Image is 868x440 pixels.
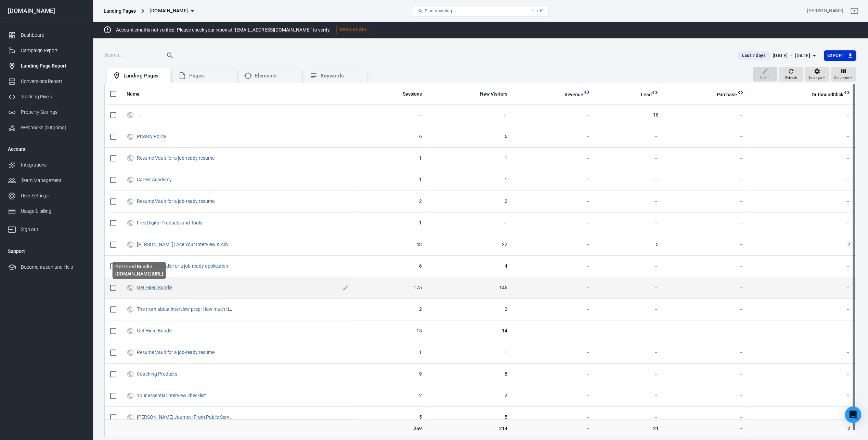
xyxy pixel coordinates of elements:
[21,124,85,131] div: Webhooks (outgoing)
[425,8,456,13] span: Find anything...
[601,155,658,162] span: －
[137,134,166,139] a: Privacy Policy
[716,91,737,98] span: Purchase
[321,72,362,80] div: Keywords
[104,51,159,60] input: Search...
[669,425,744,432] span: －
[518,349,591,356] span: －
[362,306,422,313] span: 2
[21,161,85,169] div: Integrations
[433,241,507,248] span: 22
[21,47,85,54] div: Campaign Report
[755,176,850,183] span: －
[116,26,331,34] p: Account email is not verified. Please check your inbox at "[EMAIL_ADDRESS][DOMAIN_NAME]" to verify.
[812,91,843,98] span: OutboundClick
[640,91,651,98] span: Lead
[518,241,591,248] span: －
[137,350,215,355] a: Resume Vault for a job-ready resume
[601,414,658,421] span: －
[127,91,140,98] span: Name
[433,220,507,227] span: －
[601,371,658,378] span: －
[669,198,744,205] span: －
[601,133,658,140] span: －
[601,241,658,248] span: 3
[362,392,422,399] span: 2
[669,241,744,248] span: －
[807,7,843,14] div: Account id: 4Eae67Et
[362,371,422,378] span: 9
[394,91,422,98] span: Sessions
[127,413,134,421] svg: UTM & Web Traffic
[601,306,658,313] span: －
[127,327,134,335] svg: UTM & Web Traffic
[2,27,90,43] a: Dashboard
[669,133,744,140] span: －
[137,155,215,161] a: Resume Vault for a job-ready resume
[433,392,507,399] span: 2
[362,176,422,183] span: 1
[2,188,90,204] a: User Settings
[362,241,422,248] span: 43
[127,133,134,141] svg: UTM & Web Traffic
[362,328,422,334] span: 15
[104,8,136,14] div: Landing Pages
[21,93,85,100] div: Tracking Pixels
[831,67,856,82] button: Columns
[755,198,850,205] span: －
[2,8,90,14] div: [DOMAIN_NAME]
[21,177,85,184] div: Team Management
[137,414,278,420] a: [PERSON_NAME] Journey: From Public Service to Career Fulfillment
[2,89,90,105] a: Tracking Pixels
[137,371,177,377] a: Coaching Products
[785,75,797,81] span: Refresh
[632,91,651,98] span: Lead
[137,112,143,117] span: －
[127,176,134,184] svg: UTM & Web Traffic
[601,263,658,270] span: －
[403,91,422,98] span: Sessions
[651,89,658,96] svg: This column is calculated from AnyTrack real-time data
[2,74,90,89] a: Conversions Report
[433,112,507,119] span: －
[518,425,591,432] span: －
[601,220,658,227] span: －
[669,414,744,421] span: －
[127,349,134,357] svg: UTM & Web Traffic
[433,176,507,183] span: 1
[124,72,165,80] div: Landing Pages
[362,198,422,205] span: 2
[433,328,507,334] span: 14
[2,58,90,74] a: Landing Page Report
[518,306,591,313] span: －
[843,89,850,96] svg: This column is calculated from AnyTrack real-time data
[755,349,850,356] span: －
[113,262,166,279] div: Get Hired Bundle [DOMAIN_NAME][URL]
[739,52,768,59] span: Last 7 days
[755,155,850,162] span: －
[732,50,824,61] button: Last 7 days[DATE] － [DATE]
[755,133,850,140] span: －
[433,306,507,313] span: 2
[518,392,591,399] span: －
[2,204,90,219] a: Usage & billing
[433,349,507,356] span: 1
[755,284,850,291] span: －
[150,7,188,15] span: chrisgmorrison.com
[564,91,583,98] span: Revenue
[601,112,658,119] span: 18
[669,112,744,119] span: －
[127,154,134,162] svg: UTM & Web Traffic
[601,349,658,356] span: －
[518,155,591,162] span: －
[773,51,810,60] div: [DATE] － [DATE]
[127,370,134,378] svg: UTM & Web Traffic
[518,328,591,334] span: －
[669,392,744,399] span: －
[137,393,206,398] a: Your essential interview checklist
[127,111,134,119] svg: UTM & Web Traffic
[21,78,85,85] div: Conversions Report
[737,89,744,96] svg: This column is calculated from AnyTrack real-time data
[555,90,583,99] span: Total revenue calculated by AnyTrack.
[433,133,507,140] span: 6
